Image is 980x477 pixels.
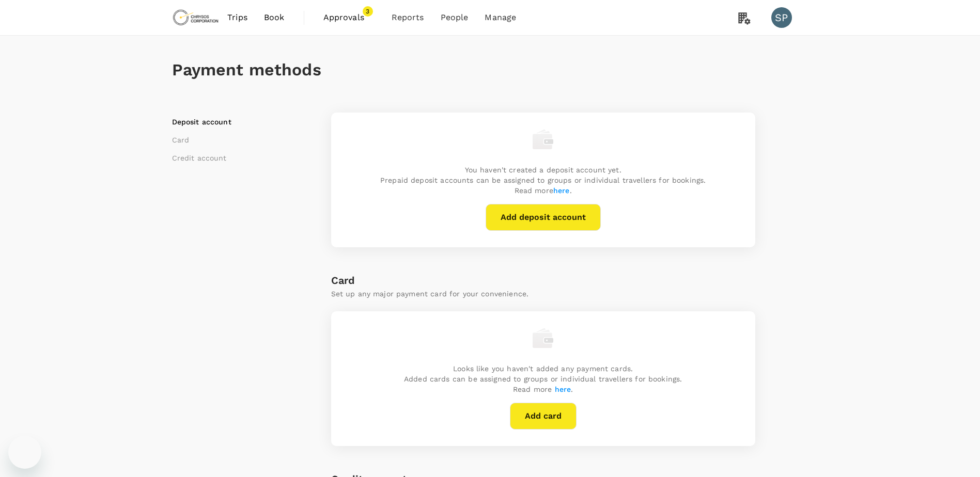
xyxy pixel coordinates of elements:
span: 3 [363,6,373,17]
span: Book [264,11,285,24]
span: Reports [392,11,424,24]
a: here [555,385,571,393]
p: You haven't created a deposit account yet. Prepaid deposit accounts can be assigned to groups or ... [380,165,706,196]
iframe: Button to launch messaging window [8,436,41,469]
h1: Payment methods [172,60,808,79]
li: Card [172,135,301,145]
span: People [441,11,469,24]
button: Add deposit account [486,204,601,231]
li: Credit account [172,153,301,163]
p: Set up any major payment card for your convenience. [331,289,755,299]
p: Looks like you haven't added any payment cards. Added cards can be assigned to groups or individu... [404,363,682,394]
button: Add card [510,403,577,430]
span: Approvals [323,11,375,24]
a: here [553,186,570,195]
li: Deposit account [172,117,301,127]
span: Manage [485,11,516,24]
img: Chrysos Corporation [172,6,220,29]
h6: Card [331,272,755,289]
span: Trips [227,11,247,24]
img: empty [533,328,553,348]
img: empty [533,129,553,150]
div: SP [771,7,792,28]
